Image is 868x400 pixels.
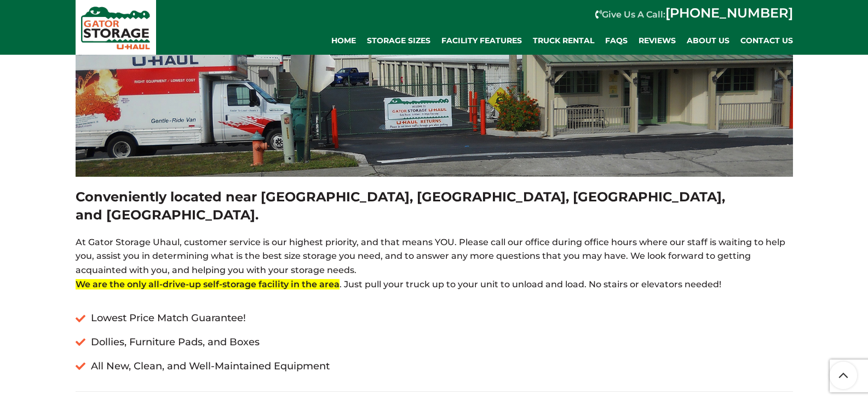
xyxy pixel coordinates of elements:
[633,30,681,52] a: REVIEWS
[441,36,522,45] span: Facility Features
[605,36,628,45] span: FAQs
[602,9,793,20] strong: Give Us A Call:
[367,36,430,45] span: Storage Sizes
[436,30,527,52] a: Facility Features
[830,362,857,389] a: Scroll to top button
[600,30,633,52] a: FAQs
[76,188,793,224] h2: Conveniently located near [GEOGRAPHIC_DATA], [GEOGRAPHIC_DATA], [GEOGRAPHIC_DATA], and [GEOGRAPHI...
[533,36,594,45] span: Truck Rental
[681,30,735,52] a: About Us
[639,36,676,45] span: REVIEWS
[326,30,361,52] a: Home
[76,277,793,292] p: . Just pull your truck up to your unit to unload and load. No stairs or elevators needed!
[735,30,798,52] a: Contact Us
[76,235,793,277] header: At Gator Storage Uhaul, customer service is our highest priority, and that means YOU. Please call...
[740,36,793,45] span: Contact Us
[91,358,330,374] span: All New, Clean, and Well-Maintained Equipment
[527,30,600,52] a: Truck Rental
[91,334,260,350] span: Dollies, Furniture Pads, and Boxes
[361,30,436,52] a: Storage Sizes
[162,30,798,52] div: Main navigation
[665,5,793,21] a: [PHONE_NUMBER]
[687,36,729,45] span: About Us
[91,310,246,326] span: Lowest Price Match Guarantee!
[76,279,340,289] span: We are the only all-drive-up self-storage facility in the area
[331,36,356,45] span: Home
